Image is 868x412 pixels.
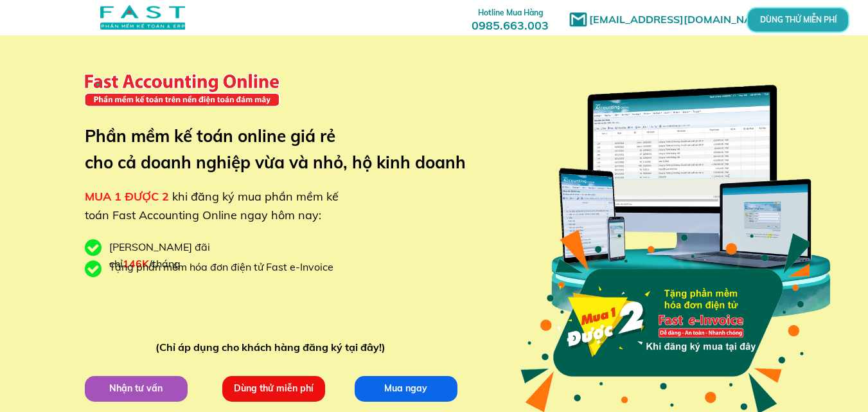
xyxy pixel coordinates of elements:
[109,239,276,272] div: [PERSON_NAME] đãi chỉ /tháng
[589,12,779,28] h1: [EMAIL_ADDRESS][DOMAIN_NAME]
[783,16,813,23] p: DÙNG THỬ MIỄN PHÍ
[123,257,149,270] span: 146K
[354,375,457,401] p: Mua ngay
[85,123,485,176] h3: Phần mềm kế toán online giá rẻ cho cả doanh nghiệp vừa và nhỏ, hộ kinh doanh
[457,4,563,32] h3: 0985.663.003
[222,375,324,401] p: Dùng thử miễn phí
[84,375,187,401] p: Nhận tư vấn
[85,189,169,204] span: MUA 1 ĐƯỢC 2
[85,189,339,222] span: khi đăng ký mua phần mềm kế toán Fast Accounting Online ngay hôm nay:
[478,8,543,17] span: Hotline Mua Hàng
[155,339,391,356] div: (Chỉ áp dụng cho khách hàng đăng ký tại đây!)
[109,259,343,276] div: Tặng phần mềm hóa đơn điện tử Fast e-Invoice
